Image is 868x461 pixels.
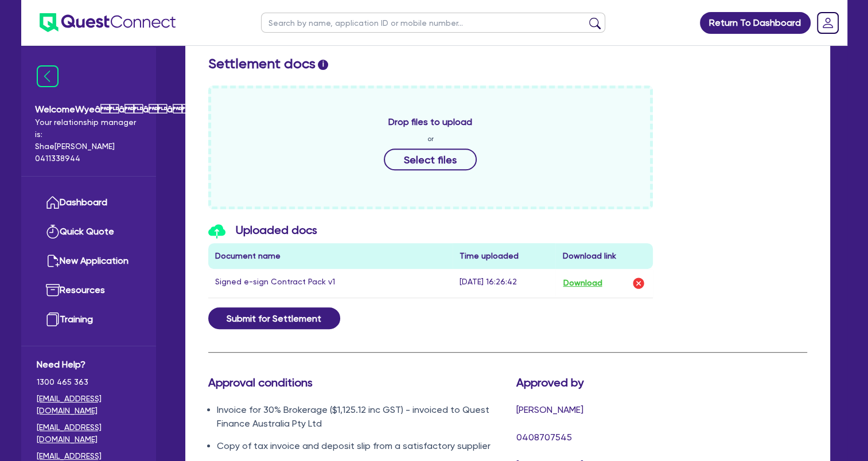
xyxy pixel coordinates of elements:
a: Training [37,305,141,334]
a: Quick Quote [37,217,141,247]
span: Welcome Wyeââââ [35,103,142,116]
td: [DATE] 16:26:42 [453,269,555,298]
img: quick-quote [46,225,60,239]
button: Submit for Settlement [208,307,340,329]
a: Return To Dashboard [700,12,811,34]
a: Resources [37,276,141,305]
span: [PERSON_NAME] [516,404,583,415]
h3: Approved by [516,376,653,389]
input: Search by name, application ID or mobile number... [261,13,605,33]
img: new-application [46,254,60,268]
img: training [46,312,60,326]
li: Invoice for 30% Brokerage ($1,125.12 inc GST) - invoiced to Quest Finance Australia Pty Ltd [217,403,499,431]
a: Dropdown toggle [813,8,843,38]
button: Select files [384,149,477,170]
span: Drop files to upload [388,115,472,129]
a: [EMAIL_ADDRESS][DOMAIN_NAME] [37,393,141,417]
img: delete-icon [632,276,645,290]
img: icon-upload [208,224,225,239]
span: i [318,60,328,70]
img: resources [46,283,60,297]
span: 0408707545 [516,432,572,443]
span: 1300 465 363 [37,376,141,388]
span: Your relationship manager is: Shae [PERSON_NAME] 0411338944 [35,116,142,165]
a: [EMAIL_ADDRESS][DOMAIN_NAME] [37,421,141,446]
h3: Uploaded docs [208,223,653,239]
span: or [427,134,434,144]
th: Time uploaded [453,243,555,269]
th: Download link [555,243,653,269]
a: Dashboard [37,188,141,217]
span: Need Help? [37,358,141,372]
h3: Approval conditions [208,376,499,389]
th: Document name [208,243,453,269]
td: Signed e-sign Contract Pack v1 [208,269,453,298]
img: icon-menu-close [37,65,59,87]
img: quest-connect-logo-blue [40,13,176,32]
a: New Application [37,247,141,276]
button: Download [562,276,602,291]
h2: Settlement docs [208,56,807,72]
li: Copy of tax invoice and deposit slip from a satisfactory supplier [217,439,499,453]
